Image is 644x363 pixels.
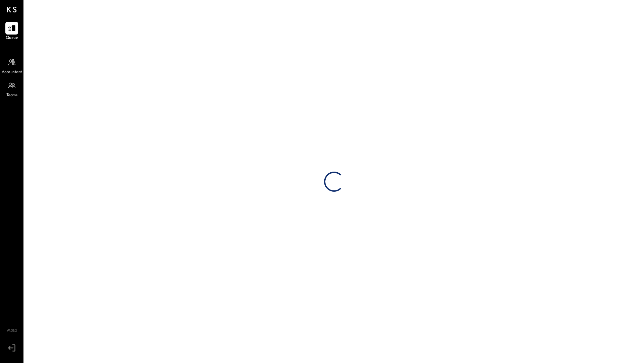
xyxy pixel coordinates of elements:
span: Queue [6,35,18,41]
span: Accountant [2,69,22,75]
span: Teams [6,93,17,99]
a: Accountant [0,56,23,75]
a: Teams [0,79,23,99]
a: Queue [0,22,23,41]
